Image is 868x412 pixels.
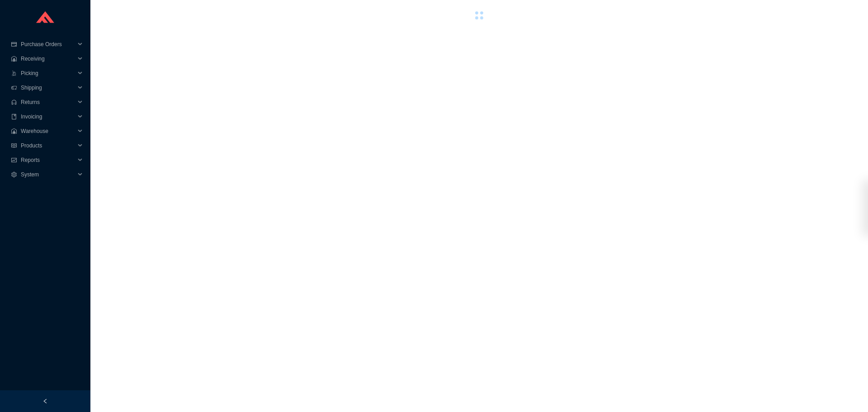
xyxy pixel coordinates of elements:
span: Shipping [21,81,75,95]
span: book [11,114,17,119]
span: left [42,398,48,404]
span: setting [11,172,17,177]
span: Warehouse [21,124,75,138]
span: Picking [21,66,75,81]
span: Receiving [21,52,75,66]
span: Reports [21,153,75,167]
span: Returns [21,95,75,109]
span: customer-service [11,99,17,105]
span: Invoicing [21,109,75,124]
span: System [21,167,75,182]
span: fund [11,157,17,163]
span: credit-card [11,42,17,47]
span: Purchase Orders [21,37,75,52]
span: read [11,143,17,148]
span: Products [21,138,75,153]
